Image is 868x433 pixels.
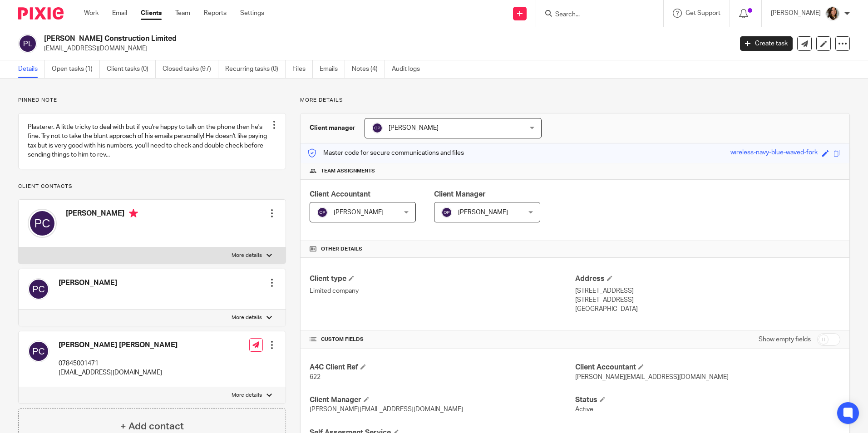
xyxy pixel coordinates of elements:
span: [PERSON_NAME][EMAIL_ADDRESS][DOMAIN_NAME] [575,374,729,380]
a: Create task [740,36,793,51]
h4: Client type [310,274,575,284]
p: Limited company [310,286,575,295]
img: svg%3E [372,123,383,133]
p: [PERSON_NAME] [771,9,821,18]
img: DSC_4833.jpg [825,6,840,21]
a: Open tasks (1) [52,60,100,78]
p: Client contacts [18,183,286,190]
a: Email [112,9,127,18]
h4: [PERSON_NAME] [66,209,138,220]
h4: Client Manager [310,395,575,405]
p: [EMAIL_ADDRESS][DOMAIN_NAME] [59,368,178,377]
img: svg%3E [317,207,328,218]
img: Pixie [18,7,64,20]
p: [GEOGRAPHIC_DATA] [575,305,840,314]
p: Pinned note [18,97,286,104]
span: Client Manager [434,191,486,198]
a: Closed tasks (97) [163,60,218,78]
img: svg%3E [28,209,57,238]
h4: Address [575,274,840,284]
p: Master code for secure communications and files [307,148,464,157]
h4: [PERSON_NAME] [59,278,117,288]
span: Active [575,406,593,413]
a: Details [18,60,45,78]
h3: Client manager [310,123,355,133]
a: Reports [204,9,227,18]
p: [STREET_ADDRESS] [575,286,840,295]
a: Notes (4) [352,60,385,78]
img: svg%3E [18,34,37,53]
div: wireless-navy-blue-waved-fork [730,148,818,158]
h2: [PERSON_NAME] Construction Limited [44,34,590,44]
p: [STREET_ADDRESS] [575,295,840,305]
img: svg%3E [28,278,49,300]
p: 07845001471 [59,359,178,368]
a: Recurring tasks (0) [225,60,286,78]
img: svg%3E [441,207,452,218]
img: svg%3E [28,340,49,362]
span: [PERSON_NAME][EMAIL_ADDRESS][DOMAIN_NAME] [310,406,463,413]
span: Other details [321,246,362,253]
a: Client tasks (0) [107,60,156,78]
label: Show empty fields [759,335,811,344]
a: Clients [141,9,162,18]
a: Files [292,60,313,78]
a: Emails [320,60,345,78]
a: Work [84,9,99,18]
h4: [PERSON_NAME] [PERSON_NAME] [59,340,178,350]
p: More details [232,314,262,321]
span: [PERSON_NAME] [334,209,384,216]
span: [PERSON_NAME] [458,209,508,216]
a: Audit logs [392,60,427,78]
span: Team assignments [321,167,375,175]
input: Search [554,11,636,19]
h4: Status [575,395,840,405]
h4: A4C Client Ref [310,363,575,372]
h4: Client Accountant [575,363,840,372]
a: Settings [240,9,264,18]
p: [EMAIL_ADDRESS][DOMAIN_NAME] [44,44,726,53]
span: [PERSON_NAME] [389,125,439,131]
i: Primary [129,209,138,218]
span: Get Support [686,10,720,16]
a: Team [175,9,190,18]
span: 622 [310,374,321,380]
p: More details [232,392,262,399]
p: More details [232,252,262,259]
span: Client Accountant [310,191,370,198]
h4: CUSTOM FIELDS [310,336,575,343]
p: More details [300,97,850,104]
